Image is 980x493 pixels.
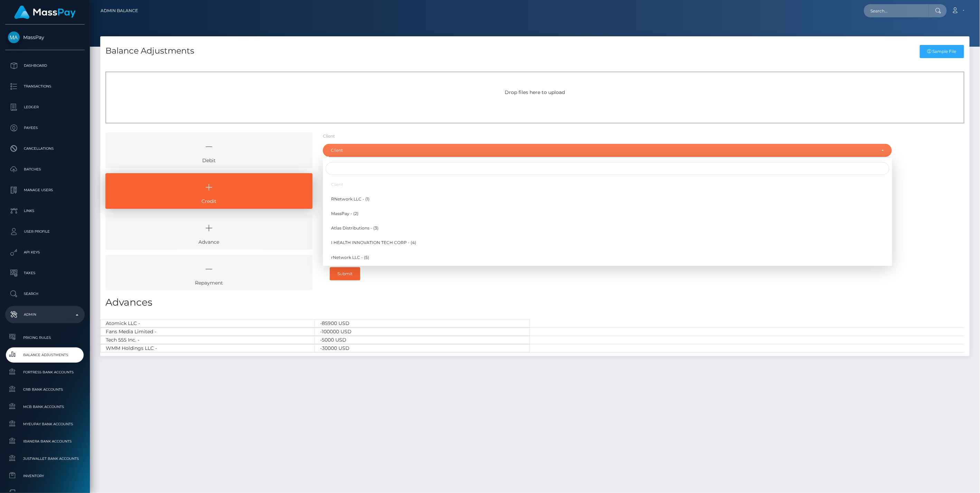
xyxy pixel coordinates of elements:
[331,225,379,231] span: Atlas Distributions - (3)
[8,455,82,463] span: JustWallet Bank Accounts
[105,45,194,57] h4: Balance Adjustments
[8,289,82,299] p: Search
[8,437,82,445] span: Ibanera Bank Accounts
[5,285,85,303] a: Search
[5,182,85,199] a: Manage Users
[5,99,85,116] a: Ledger
[8,368,82,376] span: Fortress Bank Accounts
[5,78,85,95] a: Transactions
[100,344,315,352] div: WMM Holdings LLC -
[8,247,82,258] p: API Keys
[101,3,138,18] a: Admin Balance
[8,123,82,133] p: Payees
[5,140,85,157] a: Cancellations
[8,102,82,112] p: Ledger
[5,451,85,466] a: JustWallet Bank Accounts
[326,162,889,175] input: Search
[315,336,530,344] div: -5000 USD
[105,296,964,309] h3: Advances
[5,34,85,40] span: MassPay
[8,81,82,92] p: Transactions
[14,6,76,19] img: MassPay Logo
[5,365,85,380] a: Fortress Bank Accounts
[330,267,360,280] button: Submit
[8,334,82,342] span: Pricing Rules
[8,164,82,175] p: Batches
[5,244,85,261] a: API Keys
[323,133,335,139] label: Client
[5,119,85,137] a: Payees
[920,45,964,58] a: Sample File
[8,472,82,480] span: Inventory
[100,336,315,344] div: Tech 555 Inc. -
[5,382,85,397] a: CRB Bank Accounts
[8,351,82,359] span: Balance Adjustments
[8,61,82,71] p: Dashboard
[5,57,85,74] a: Dashboard
[331,254,369,261] span: rNetwork LLC - (5)
[315,344,530,352] div: -30000 USD
[864,4,929,17] input: Search...
[505,89,565,95] span: Drop files here to upload
[8,268,82,278] p: Taxes
[5,468,85,483] a: Inventory
[5,202,85,220] a: Links
[315,328,530,336] div: -100000 USD
[331,196,370,202] span: RNetwork LLC - (1)
[5,399,85,414] a: MCB Bank Accounts
[5,306,85,323] a: Admin
[100,328,315,336] div: Fans Media Limited -
[5,223,85,240] a: User Profile
[331,211,358,217] span: MassPay - (2)
[8,420,82,428] span: MyEUPay Bank Accounts
[5,161,85,178] a: Batches
[8,185,82,195] p: Manage Users
[331,240,416,246] span: I HEALTH INNOVATION TECH CORP - (4)
[5,264,85,282] a: Taxes
[100,319,315,327] div: Atomick LLC -
[105,255,312,290] a: Repayment
[8,31,20,43] img: MassPay
[8,403,82,411] span: MCB Bank Accounts
[5,330,85,345] a: Pricing Rules
[105,214,312,250] a: Advance
[105,173,312,209] a: Credit
[8,385,82,393] span: CRB Bank Accounts
[8,226,82,237] p: User Profile
[5,434,85,449] a: Ibanera Bank Accounts
[5,417,85,431] a: MyEUPay Bank Accounts
[323,144,892,157] button: Client
[105,132,312,168] a: Debit
[8,309,82,320] p: Admin
[331,148,876,153] div: Client
[8,206,82,216] p: Links
[8,143,82,154] p: Cancellations
[5,347,85,362] a: Balance Adjustments
[315,319,530,327] div: -85900 USD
